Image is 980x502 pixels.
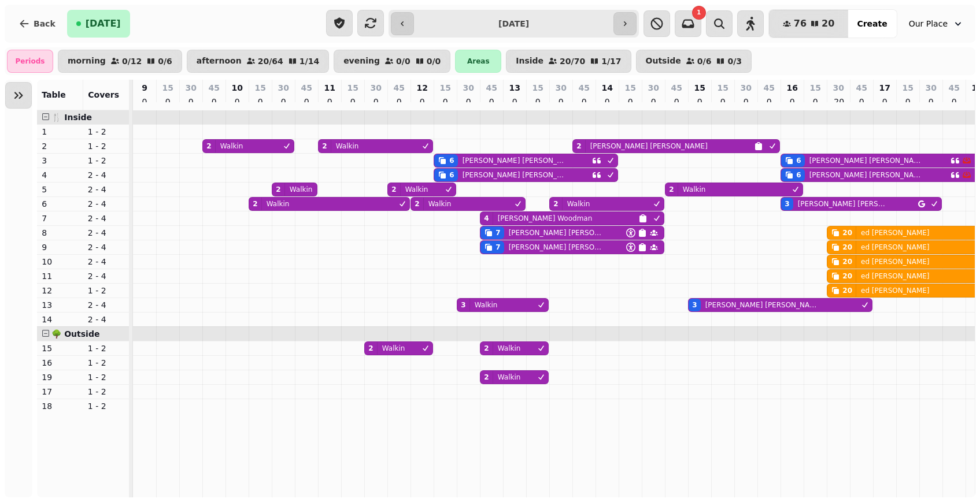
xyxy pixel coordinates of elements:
p: 2 - 4 [88,184,125,195]
div: 20 [842,228,852,237]
p: Walkin [683,185,706,194]
p: 30 [741,82,752,94]
p: Inside [516,57,543,66]
span: 🌳 Outside [51,329,99,339]
p: 15 [532,82,543,94]
p: Walkin [405,185,428,194]
p: 10 [42,256,79,267]
p: [PERSON_NAME] Woodman [498,214,593,223]
button: evening0/00/0 [334,50,450,73]
p: 0 [626,96,635,107]
div: 2 [368,344,373,353]
p: 12 [417,82,428,94]
span: Back [34,20,56,28]
p: 2 - 4 [88,314,125,325]
p: 0 [464,96,473,107]
p: Walkin [267,199,290,209]
p: ed [PERSON_NAME] [861,286,930,295]
p: 0 [510,96,519,107]
p: 9 [142,82,147,94]
p: 1 - 2 [88,371,125,383]
button: Inside20/701/17 [506,50,631,73]
p: 1 / 14 [299,57,319,65]
p: 15 [42,343,79,354]
div: 20 [842,257,852,266]
p: 0 [602,96,612,107]
div: 4 [484,214,489,223]
div: Periods [7,50,53,73]
p: 0 [880,96,889,107]
p: 0 [926,96,935,107]
p: 0 [649,96,658,107]
button: morning0/120/6 [58,50,182,73]
p: 45 [394,82,405,94]
p: 5 [42,184,79,195]
p: 1 - 2 [88,126,125,137]
button: [DATE] [67,10,130,38]
div: 2 [322,142,327,151]
p: 11 [42,270,79,282]
p: 18 [42,400,79,412]
p: 2 - 4 [88,270,125,282]
button: 7620 [769,10,849,38]
div: 2 [669,185,674,194]
p: 15 [903,82,914,94]
p: 0 [556,96,565,107]
p: 16 [787,82,798,94]
p: 45 [949,82,960,94]
p: 0 [533,96,542,107]
p: 9 [42,241,79,253]
p: Walkin [428,199,452,209]
div: 2 [484,344,489,353]
p: 15 [347,82,358,94]
span: 🍴 Inside [51,113,92,122]
p: 8 [42,227,79,239]
p: Walkin [220,142,243,151]
p: [PERSON_NAME] [PERSON_NAME] [463,156,568,165]
p: 30 [186,82,197,94]
p: afternoon [197,57,242,66]
p: 0 [232,96,242,107]
p: 19 [42,371,79,383]
p: 45 [209,82,220,94]
div: 6 [449,170,454,180]
p: 1 - 2 [88,285,125,296]
p: 0 [417,96,427,107]
p: 15 [625,82,636,94]
p: Outside [646,57,681,66]
div: 7 [495,228,500,237]
p: 30 [371,82,382,94]
span: Our Place [909,18,948,29]
p: 1 - 2 [88,400,125,412]
p: 0 [487,96,496,107]
p: 6 [42,198,79,210]
p: Walkin [382,344,405,353]
div: 2 [484,373,489,382]
p: 17 [879,82,890,94]
p: 45 [301,82,312,94]
p: 7 [42,213,79,224]
p: 45 [764,82,775,94]
p: 30 [926,82,937,94]
p: 0 [256,96,265,107]
p: 30 [648,82,659,94]
p: 1 - 2 [88,155,125,166]
p: 2 - 4 [88,169,125,181]
p: 0 / 12 [122,57,142,65]
p: 0 [441,96,450,107]
p: 30 [463,82,474,94]
p: 0 [949,96,959,107]
button: Create [848,10,896,38]
p: 15 [440,82,451,94]
div: 2 [553,199,558,209]
p: [PERSON_NAME] [PERSON_NAME] [705,300,818,310]
p: 1 / 17 [601,57,621,65]
p: 1 - 2 [88,386,125,397]
div: 3 [461,300,465,310]
p: 14 [602,82,613,94]
p: 1 - 2 [88,343,125,354]
p: 0 [325,96,334,107]
div: 2 [276,185,280,194]
p: 20 / 70 [560,57,585,65]
div: 20 [842,243,852,252]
